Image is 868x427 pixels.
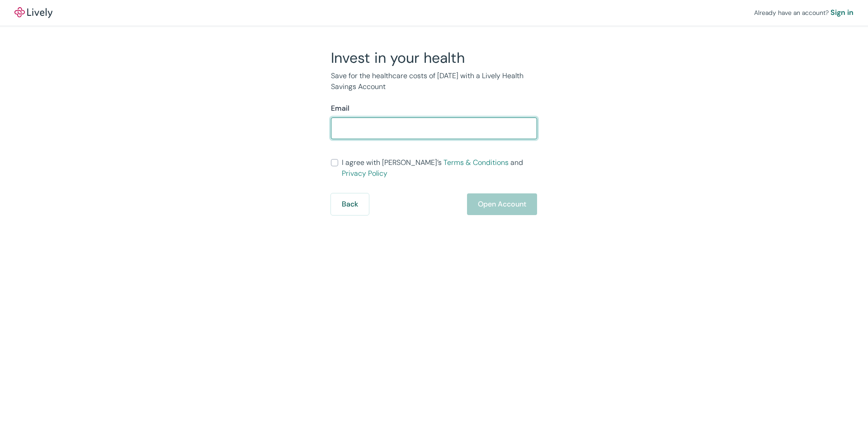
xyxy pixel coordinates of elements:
span: I agree with [PERSON_NAME]’s and [342,157,537,179]
button: Back [331,193,369,215]
a: Privacy Policy [342,169,387,178]
h2: Invest in your health [331,49,537,67]
p: Save for the healthcare costs of [DATE] with a Lively Health Savings Account [331,70,537,92]
img: Lively [14,7,52,18]
a: LivelyLively [14,7,52,18]
div: Already have an account? [754,7,854,18]
a: Terms & Conditions [443,158,509,167]
a: Sign in [830,7,854,18]
label: Email [331,103,349,114]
